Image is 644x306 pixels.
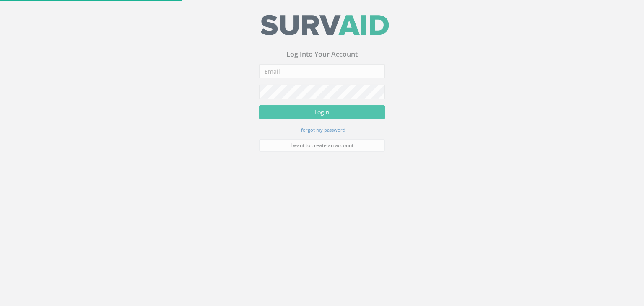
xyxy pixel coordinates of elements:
h3: Log Into Your Account [259,53,385,60]
small: I forgot my password [299,129,345,135]
a: I want to create an account [259,141,385,154]
button: Login [259,107,385,122]
input: Email [259,66,385,80]
a: I forgot my password [299,128,345,135]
